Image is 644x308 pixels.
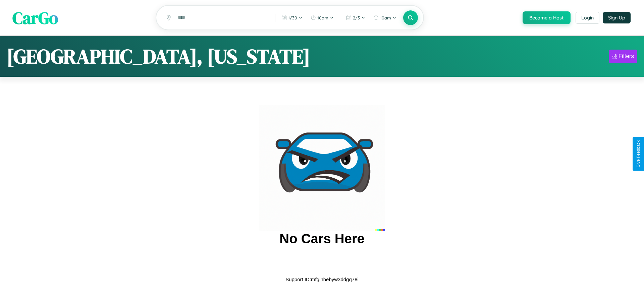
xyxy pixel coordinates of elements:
div: Filters [619,53,634,60]
h2: No Cars Here [279,231,364,246]
button: 1/30 [278,12,306,23]
span: 2 / 5 [353,15,360,20]
span: 10am [380,15,391,20]
p: Support ID: mfgihbebyw3ddgq78i [285,275,359,284]
h1: [GEOGRAPHIC_DATA], [US_STATE] [7,43,310,70]
button: Sign Up [603,12,631,23]
span: 10am [317,15,328,20]
span: CarGo [12,6,58,29]
button: 2/5 [343,12,369,23]
button: Filters [609,50,637,63]
button: 10am [370,12,400,23]
img: car [259,105,385,231]
div: Give Feedback [636,140,641,168]
button: Become a Host [523,11,571,24]
span: 1 / 30 [288,15,297,20]
button: 10am [307,12,337,23]
button: Login [576,12,599,24]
